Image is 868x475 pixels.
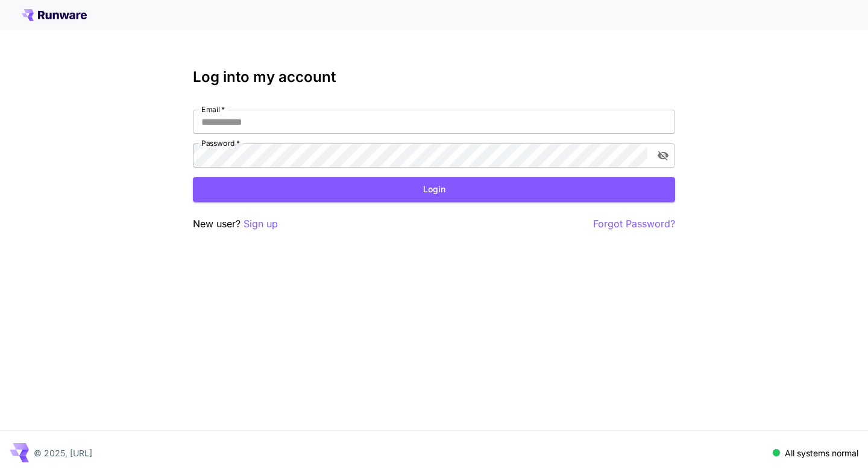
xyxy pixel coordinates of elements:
[785,447,858,459] p: All systems normal
[193,177,675,202] button: Login
[201,104,225,115] label: Email
[193,69,675,86] h3: Log into my account
[244,216,278,231] button: Sign up
[193,216,278,231] p: New user?
[34,447,92,459] p: © 2025, [URL]
[652,145,674,166] button: toggle password visibility
[593,216,675,231] button: Forgot Password?
[201,138,240,148] label: Password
